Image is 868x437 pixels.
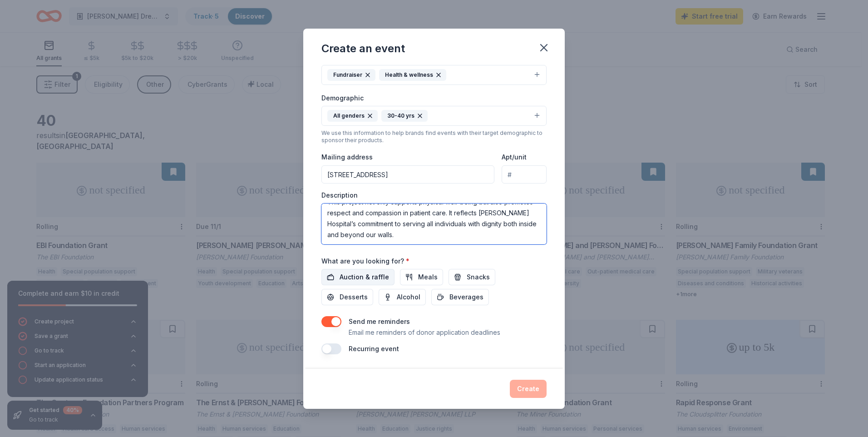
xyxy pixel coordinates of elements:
[321,41,405,56] div: Create an event
[502,165,547,184] input: #
[321,191,358,200] label: Description
[449,292,483,303] span: Beverages
[327,110,378,122] div: All genders
[418,272,438,283] span: Meals
[321,204,547,244] textarea: The [PERSON_NAME] Clothing Closet is a hospital-based initiative that provides clean, essential c...
[379,289,426,305] button: Alcohol
[321,289,373,305] button: Desserts
[321,165,494,184] input: Enter a US address
[431,289,489,305] button: Beverages
[379,69,446,81] div: Health & wellness
[321,129,547,144] div: We use this information to help brands find events with their target demographic to sponsor their...
[502,153,527,162] label: Apt/unit
[321,94,364,103] label: Demographic
[349,318,410,325] label: Send me reminders
[349,345,399,353] label: Recurring event
[449,269,495,285] button: Snacks
[381,110,428,122] div: 30-40 yrs
[340,292,368,303] span: Desserts
[321,269,395,285] button: Auction & raffle
[321,153,373,162] label: Mailing address
[321,65,547,85] button: FundraiserHealth & wellness
[327,69,375,81] div: Fundraiser
[321,257,409,266] label: What are you looking for?
[467,272,490,283] span: Snacks
[400,269,443,285] button: Meals
[397,292,420,303] span: Alcohol
[340,272,389,283] span: Auction & raffle
[321,106,547,126] button: All genders30-40 yrs
[349,327,500,338] p: Email me reminders of donor application deadlines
